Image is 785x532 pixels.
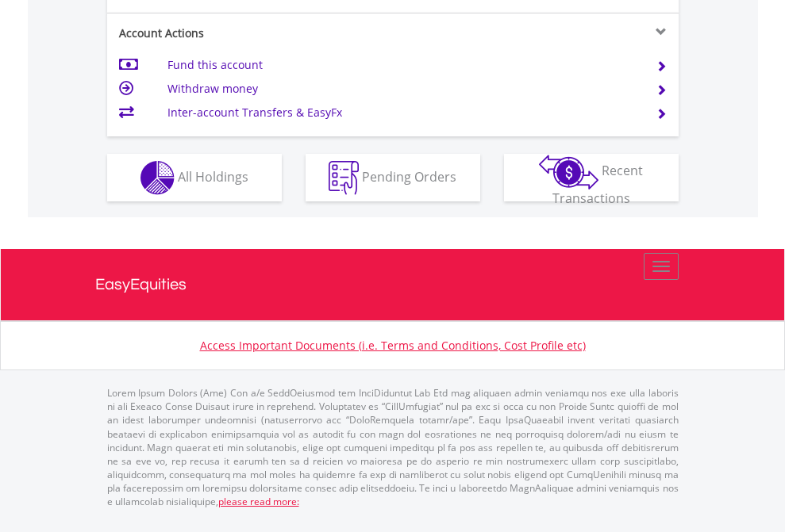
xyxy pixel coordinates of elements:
[539,155,598,189] img: transactions-zar-wht.png
[329,161,359,195] img: pending_instructions-wht.png
[200,338,586,353] a: Access Important Documents (i.e. Terms and Conditions, Cost Profile etc)
[107,386,679,508] p: Lorem Ipsum Dolors (Ame) Con a/e SeddOeiusmod tem InciDiduntut Lab Etd mag aliquaen admin veniamq...
[178,167,248,185] span: All Holdings
[218,495,299,508] a: please read more:
[167,101,637,124] td: Inter-account Transfers & EasyFx
[107,25,393,41] div: Account Actions
[167,77,637,101] td: Withdraw money
[306,154,480,201] button: Pending Orders
[140,161,175,195] img: holdings-wht.png
[95,249,691,320] a: EasyEquities
[362,167,456,185] span: Pending Orders
[167,53,637,77] td: Fund this account
[107,154,282,201] button: All Holdings
[504,154,679,201] button: Recent Transactions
